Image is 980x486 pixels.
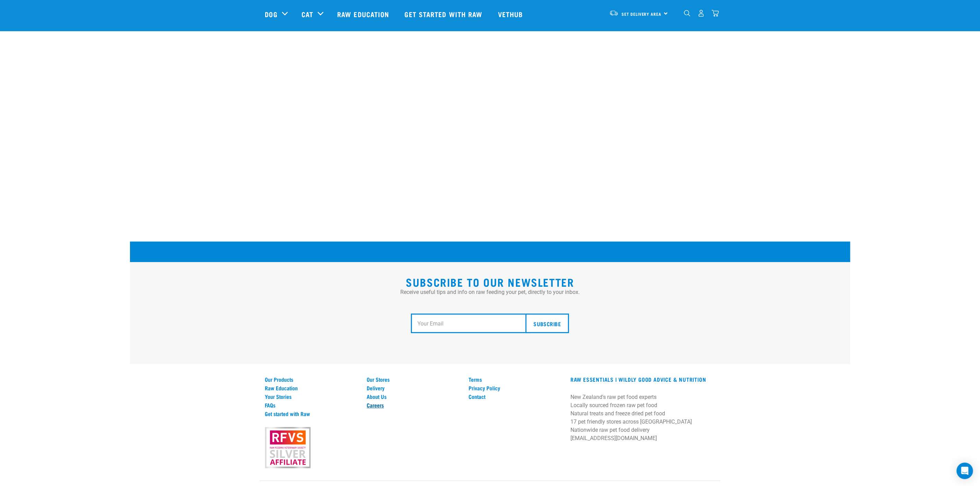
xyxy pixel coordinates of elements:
a: Dog [265,9,278,19]
a: Terms [469,376,562,382]
img: van-moving.png [609,10,618,16]
span: Set Delivery Area [622,13,662,15]
a: Get started with Raw [398,0,491,28]
div: Open Intercom Messenger [957,463,973,479]
h3: RAW ESSENTIALS | Wildly Good Advice & Nutrition [570,376,715,382]
img: user.png [698,10,705,17]
a: Raw Education [330,0,398,28]
a: FAQs [265,402,359,408]
a: Get started with Raw [265,411,359,417]
a: Privacy Policy [469,385,562,391]
a: Our Stores [367,376,460,382]
a: Delivery [367,385,460,391]
img: rfvs.png [262,426,314,469]
a: Raw Education [265,385,359,391]
input: Your Email [411,313,531,333]
img: home-icon-1@2x.png [684,10,690,16]
p: Receive useful tips and info on raw feeding your pet, directly to your inbox. [265,288,715,296]
p: New Zealand's raw pet food experts Locally sourced frozen raw pet food Natural treats and freeze ... [570,393,715,442]
a: Our Products [265,376,359,382]
img: home-icon@2x.png [712,10,719,17]
a: Careers [367,402,460,408]
a: Your Stories [265,393,359,400]
a: Vethub [491,0,532,28]
a: About Us [367,393,460,400]
a: Cat [302,9,313,19]
a: Contact [469,393,562,400]
input: Subscribe [526,313,569,333]
h2: Subscribe to our Newsletter [265,276,715,288]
